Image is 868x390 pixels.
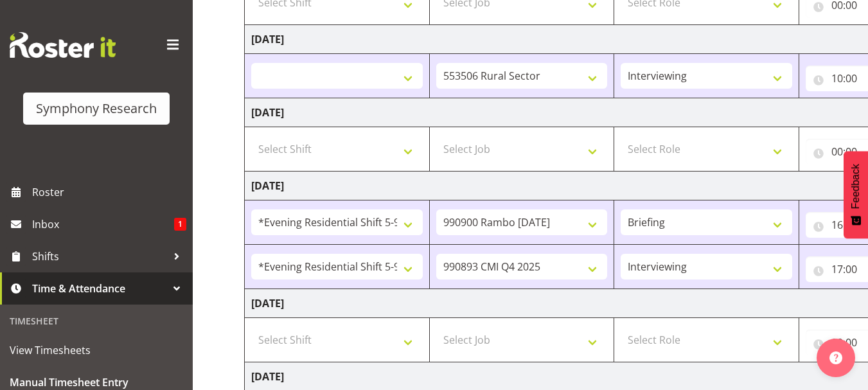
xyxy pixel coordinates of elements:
span: Shifts [32,247,167,266]
div: Timesheet [3,308,190,334]
span: Inbox [32,215,174,234]
img: Rosterit website logo [10,32,116,58]
span: Feedback [850,164,862,209]
span: Roster [32,182,186,202]
span: 1 [174,218,186,231]
button: Feedback - Show survey [844,151,868,238]
span: View Timesheets [10,341,183,360]
img: help-xxl-2.png [829,351,842,364]
a: View Timesheets [3,334,190,366]
div: Symphony Research [36,99,157,118]
span: Time & Attendance [32,279,167,298]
